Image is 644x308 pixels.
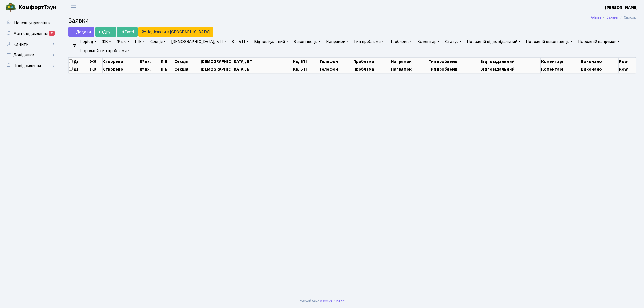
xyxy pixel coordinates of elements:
nav: breadcrumb [583,12,644,23]
a: Мої повідомлення25 [3,28,56,39]
th: [DEMOGRAPHIC_DATA], БТІ [200,57,292,65]
th: Тип проблеми [428,57,480,65]
th: Відповідальний [480,65,541,73]
th: Напрямок [390,65,428,73]
span: Заявки [68,16,89,25]
div: Розроблено . [299,298,345,304]
a: Статус [443,37,464,46]
th: Секція [174,65,200,73]
th: ЖК [89,65,102,73]
div: 25 [49,31,55,36]
a: Клієнти [3,39,56,50]
th: Дії [69,65,89,73]
th: Створено [103,57,139,65]
span: Панель управління [14,20,50,26]
th: Кв, БТІ [292,65,319,73]
a: Порожній відповідальний [465,37,523,46]
th: [DEMOGRAPHIC_DATA], БТІ [200,65,292,73]
a: ЖК [100,37,113,46]
a: Порожній напрямок [576,37,622,46]
a: Порожній тип проблеми [78,46,132,55]
th: Тип проблеми [428,65,480,73]
th: Відповідальний [480,57,541,65]
a: Заявки [606,14,618,20]
span: Мої повідомлення [13,31,48,36]
a: Виконавець [291,37,323,46]
th: Проблема [353,57,390,65]
span: Таун [18,3,56,12]
a: Порожній виконавець [524,37,575,46]
img: logo.png [5,2,16,13]
a: Довідники [3,50,56,60]
th: Телефон [319,57,353,65]
span: Додати [72,29,91,35]
th: Виконано [580,65,619,73]
th: Створено [103,65,139,73]
a: [DEMOGRAPHIC_DATA], БТІ [169,37,228,46]
button: Переключити навігацію [67,3,80,12]
a: Напрямок [324,37,350,46]
a: Секція [148,37,168,46]
a: Коментар [415,37,442,46]
a: Повідомлення [3,60,56,71]
th: Коментарі [541,57,580,65]
th: ПІБ [160,65,174,73]
th: № вх. [139,65,160,73]
a: ПІБ [133,37,147,46]
a: Надіслати в [GEOGRAPHIC_DATA] [138,27,213,37]
b: Комфорт [18,3,44,12]
th: ЖК [89,57,102,65]
a: Excel [117,27,138,37]
th: Проблема [353,65,390,73]
th: Коментарі [541,65,580,73]
th: Дії [69,57,89,65]
a: Друк [95,27,116,37]
a: Massive Kinetic [320,298,345,304]
a: Відповідальний [252,37,290,46]
a: Проблема [387,37,414,46]
b: [PERSON_NAME] [605,5,638,10]
a: № вх. [114,37,131,46]
a: Кв, БТІ [229,37,251,46]
a: Додати [68,27,94,37]
a: [PERSON_NAME] [605,4,638,11]
th: Виконано [580,57,619,65]
th: Телефон [319,65,353,73]
a: Період [78,37,98,46]
th: № вх. [139,57,160,65]
a: Панель управління [3,17,56,28]
a: Admin [591,14,601,20]
th: Напрямок [390,57,428,65]
th: Секція [174,57,200,65]
a: Тип проблеми [352,37,386,46]
th: ПІБ [160,57,174,65]
li: Список [618,14,636,20]
th: Row [619,65,636,73]
th: Row [619,57,636,65]
th: Кв, БТІ [292,57,319,65]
